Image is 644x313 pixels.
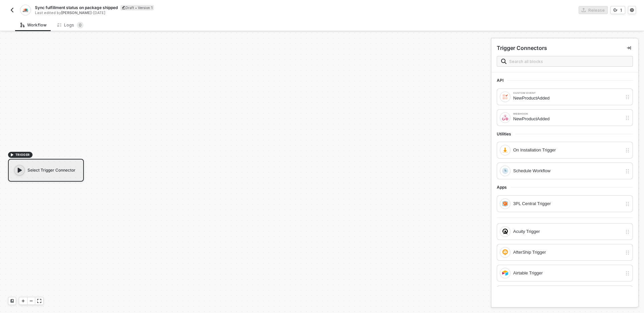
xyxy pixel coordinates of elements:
img: integration-icon [502,115,508,121]
div: Workflow [20,22,47,28]
div: Webhook [513,113,622,115]
img: integration-icon [502,229,508,235]
span: icon-edit [122,6,125,9]
span: API [497,78,507,83]
div: Airtable Trigger [513,269,622,277]
span: icon-expand [37,299,41,303]
span: icon-minus [29,299,33,303]
span: icon-versioning [613,8,618,12]
input: Search all blocks [509,58,629,65]
img: drag [625,229,630,235]
div: Acuity Trigger [513,228,622,235]
span: Apps [497,185,511,190]
button: back [8,6,16,14]
button: 1 [610,6,625,14]
span: TRIGGER [15,152,30,158]
img: drag [625,169,630,174]
img: drag [625,250,630,255]
div: On Installation Trigger [513,146,622,154]
img: drag [625,271,630,276]
img: drag [625,148,630,153]
div: Schedule Workflow [513,167,622,175]
div: 1 [620,7,622,13]
button: Release [579,6,608,14]
span: icon-settings [630,8,634,12]
div: AfterShip Trigger [513,249,622,256]
div: Draft • Version 1 [120,5,154,10]
sup: 0 [77,22,84,28]
img: integration-icon [502,168,508,174]
div: 3PL Central Trigger [513,200,622,207]
img: integration-icon [22,7,28,13]
span: Sync fulfillment status on package shipped [35,5,118,10]
div: Last edited by - [DATE] [35,10,321,15]
img: integration-icon [502,249,508,255]
span: icon-play [16,167,23,174]
img: integration-icon [502,94,508,100]
span: icon-play [21,299,25,303]
img: integration-icon [502,270,508,276]
div: Select Trigger Connector [8,159,84,182]
div: Logs [57,22,84,28]
span: icon-play [10,153,14,157]
img: drag [625,201,630,207]
img: search [501,59,506,64]
img: back [9,7,15,13]
img: integration-icon [502,201,508,207]
img: drag [625,95,630,100]
img: integration-icon [502,147,508,153]
span: Utilities [497,131,515,137]
div: NewProductAdded [513,115,622,123]
img: drag [625,115,630,121]
div: Trigger Connectors [497,45,547,52]
div: NewProductAdded [513,95,622,102]
span: icon-collapse-right [627,46,631,50]
span: [PERSON_NAME] [61,10,92,15]
div: Custom Event [513,92,622,95]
